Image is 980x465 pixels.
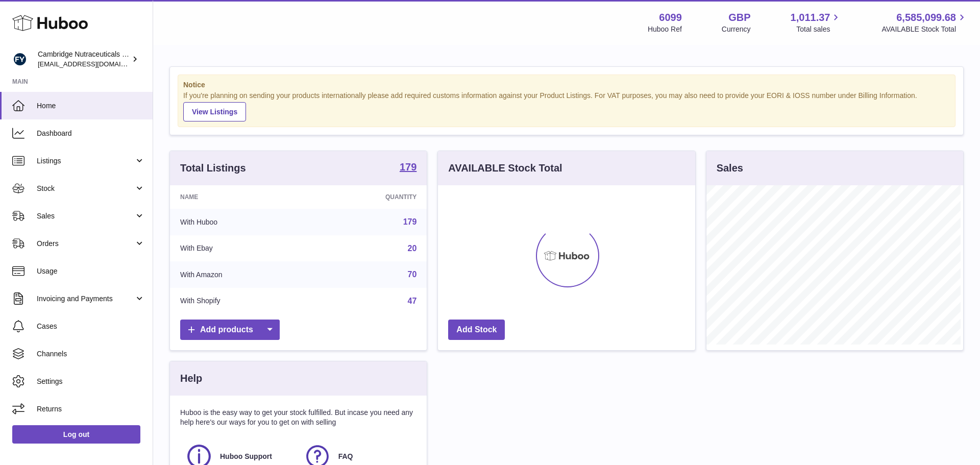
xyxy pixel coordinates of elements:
[183,102,246,121] a: View Listings
[310,185,427,209] th: Quantity
[37,377,145,386] span: Settings
[37,322,145,331] span: Cases
[37,404,145,414] span: Returns
[408,244,417,253] a: 20
[408,270,417,279] a: 70
[170,185,310,209] th: Name
[896,11,956,25] span: 6,585,099.68
[37,349,145,359] span: Channels
[37,211,134,221] span: Sales
[448,161,562,175] h3: AVAILABLE Stock Total
[37,294,134,304] span: Invoicing and Payments
[220,452,272,461] span: Huboo Support
[648,25,682,34] div: Huboo Ref
[338,452,353,461] span: FAQ
[37,266,145,276] span: Usage
[183,91,950,121] div: If you're planning on sending your products internationally please add required customs informati...
[12,52,28,67] img: huboo@camnutra.com
[37,101,145,111] span: Home
[180,320,280,340] a: Add products
[180,161,246,175] h3: Total Listings
[791,11,830,25] span: 1,011.37
[448,320,505,340] a: Add Stock
[728,11,750,25] strong: GBP
[37,239,134,249] span: Orders
[717,161,743,175] h3: Sales
[881,25,968,34] span: AVAILABLE Stock Total
[170,209,310,235] td: With Huboo
[170,288,310,314] td: With Shopify
[38,60,150,68] span: [EMAIL_ADDRESS][DOMAIN_NAME]
[183,80,950,90] strong: Notice
[38,50,130,69] div: Cambridge Nutraceuticals Ltd
[170,235,310,262] td: With Ebay
[722,25,751,34] div: Currency
[408,297,417,305] a: 47
[400,162,416,174] a: 179
[659,11,682,25] strong: 6099
[37,129,145,138] span: Dashboard
[37,184,134,193] span: Stock
[881,11,968,34] a: 6,585,099.68 AVAILABLE Stock Total
[400,162,416,172] strong: 179
[170,261,310,288] td: With Amazon
[180,372,202,385] h3: Help
[12,425,140,444] a: Log out
[37,156,134,166] span: Listings
[791,11,842,34] a: 1,011.37 Total sales
[180,408,416,427] p: Huboo is the easy way to get your stock fulfilled. But incase you need any help here's our ways f...
[796,25,842,34] span: Total sales
[403,217,417,226] a: 179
